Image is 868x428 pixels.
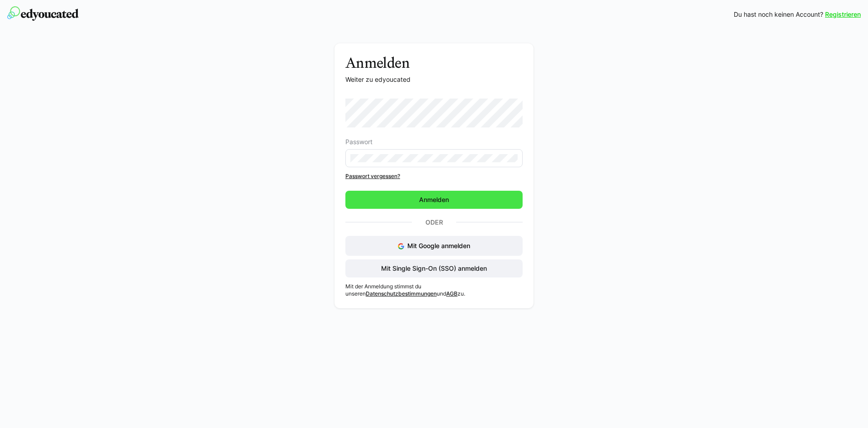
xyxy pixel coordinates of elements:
[407,242,470,249] span: Mit Google anmelden
[345,236,523,256] button: Mit Google anmelden
[734,10,823,19] span: Du hast noch keinen Account?
[446,290,458,297] a: AGB
[345,75,523,84] p: Weiter zu edyoucated
[825,10,861,19] a: Registrieren
[7,6,79,21] img: edyoucated
[345,173,523,180] a: Passwort vergessen?
[345,259,523,277] button: Mit Single Sign-On (SSO) anmelden
[412,216,456,229] p: Oder
[345,138,373,146] span: Passwort
[345,54,523,71] h3: Anmelden
[418,195,450,204] span: Anmelden
[345,283,523,297] p: Mit der Anmeldung stimmst du unseren und zu.
[380,264,488,273] span: Mit Single Sign-On (SSO) anmelden
[345,191,523,209] button: Anmelden
[366,290,437,297] a: Datenschutzbestimmungen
